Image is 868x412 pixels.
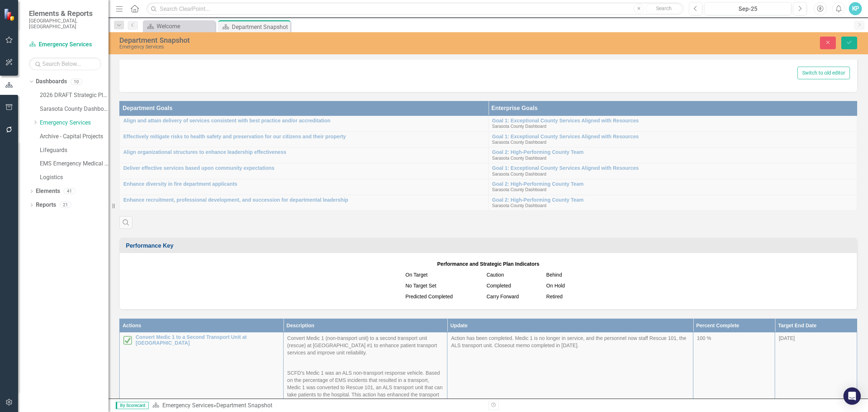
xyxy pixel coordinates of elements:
[116,402,149,409] span: By Scorecard
[40,105,109,113] a: Sarasota County Dashboard
[486,283,511,289] span: Completed
[400,273,405,278] img: ontarget.png
[705,2,791,15] button: Sep-25
[405,283,436,289] span: No Target Set
[4,8,16,21] img: ClearPoint Strategy
[481,283,486,289] img: Green%20Checkbox%20%20v2.png
[40,119,109,127] a: Emergency Services
[36,187,60,196] a: Elements
[40,160,109,168] a: EMS Emergency Medical Services
[40,173,109,182] a: Logistics
[481,294,486,300] img: Sarasota%20Carry%20Forward.png
[405,294,453,299] span: Predicted Completed
[29,58,101,70] input: Search Below...
[486,272,504,278] span: Caution
[60,202,71,208] div: 21
[36,201,56,209] a: Reports
[162,402,213,409] a: Emergency Services
[119,44,537,50] div: Emergency Services
[486,294,519,299] span: Carry Forward
[546,272,562,278] span: Behind
[40,91,109,100] a: 2026 DRAFT Strategic Plan
[540,294,546,300] img: Sarasota%20Hourglass%20v2.png
[64,188,75,194] div: 41
[40,133,109,141] a: Archive - Capital Projects
[146,3,684,15] input: Search ClearPoint...
[232,22,289,31] div: Department Snapshot
[437,261,539,267] strong: Performance and Strategic Plan Indicators
[152,402,483,410] div: »
[157,22,213,31] div: Welcome
[481,273,486,278] img: MeasureCaution.png
[405,272,427,278] span: On Target
[29,18,101,30] small: [GEOGRAPHIC_DATA], [GEOGRAPHIC_DATA]
[126,243,853,249] h3: Performance Key
[29,9,101,18] span: Elements & Reports
[119,36,537,44] div: Department Snapshot
[797,67,850,79] button: Switch to old editor
[145,22,213,31] a: Welcome
[843,387,861,405] div: Open Intercom Messenger
[216,402,272,409] div: Department Snapshot
[71,79,82,85] div: 10
[646,4,682,14] button: Search
[40,146,109,155] a: Lifeguards
[36,77,67,86] a: Dashboards
[400,283,405,289] img: NoTargetSet.png
[546,294,562,299] span: Retired
[29,41,101,49] a: Emergency Services
[400,294,405,300] img: Sarasota%20Predicted%20Complete.png
[849,2,862,15] button: KP
[656,5,672,11] span: Search
[540,273,546,278] img: MeasureBehind.png
[540,283,546,289] img: MeasureSuspended.png
[546,283,565,289] span: On Hold
[707,5,789,13] div: Sep-25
